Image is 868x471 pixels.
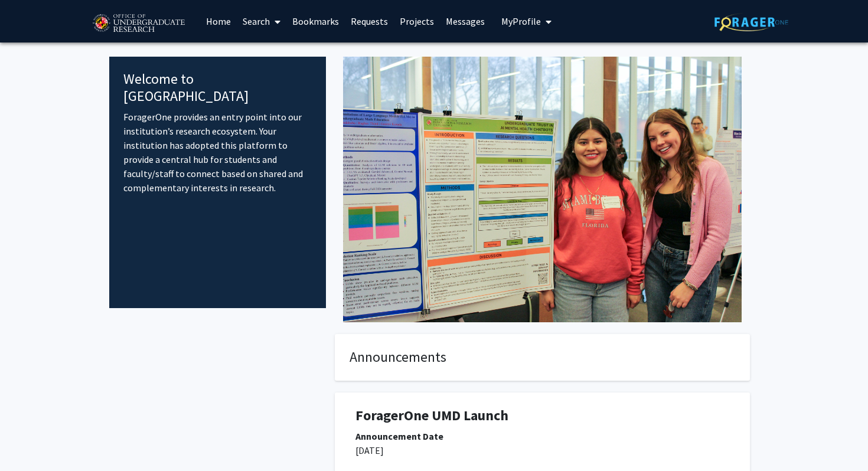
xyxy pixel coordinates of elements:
[440,1,491,42] a: Messages
[123,71,312,105] h4: Welcome to [GEOGRAPHIC_DATA]
[286,1,345,42] a: Bookmarks
[200,1,237,42] a: Home
[350,349,735,366] h4: Announcements
[89,9,188,38] img: University of Maryland Logo
[501,15,541,27] span: My Profile
[123,110,312,195] p: ForagerOne provides an entry point into our institution’s research ecosystem. Your institution ha...
[394,1,440,42] a: Projects
[237,1,286,42] a: Search
[355,429,729,443] div: Announcement Date
[355,443,729,457] p: [DATE]
[714,13,788,31] img: ForagerOne Logo
[9,418,50,462] iframe: Chat
[343,57,742,322] img: Cover Image
[345,1,394,42] a: Requests
[355,407,729,424] h1: ForagerOne UMD Launch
